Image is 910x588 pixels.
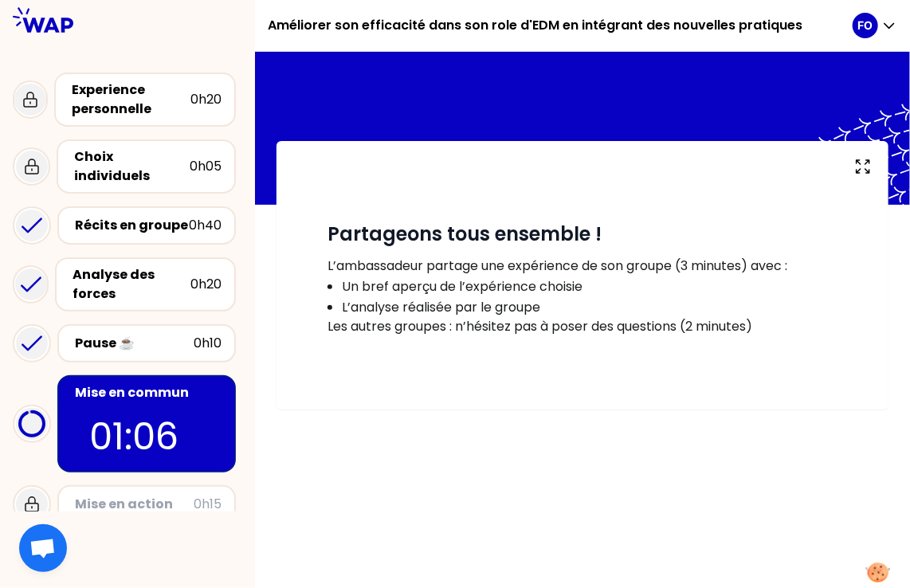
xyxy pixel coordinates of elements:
[89,409,204,465] p: 01:06
[19,524,67,572] div: Ouvrir le chat
[328,257,837,276] p: L’ambassadeur partage une expérience de son groupe (3 minutes) avec :
[342,298,836,317] p: L’analyse réalisée par le groupe
[75,495,194,514] div: Mise en action
[328,221,602,247] strong: Partageons tous ensemble !
[190,275,222,294] div: 0h20
[328,317,837,336] p: Les autres groupes : n’hésitez pas à poser des questions (2 minutes)
[74,147,190,186] div: Choix individuels
[858,18,873,33] p: FO
[853,13,897,38] button: FO
[72,80,190,119] div: Experience personnelle
[189,216,222,235] div: 0h40
[342,277,836,296] p: Un bref aperçu de l’expérience choisie
[194,495,222,514] div: 0h15
[190,157,222,176] div: 0h05
[75,216,189,235] div: Récits en groupe
[190,90,222,109] div: 0h20
[75,334,194,353] div: Pause ☕️
[73,265,190,304] div: Analyse des forces
[75,383,222,402] div: Mise en commun
[194,334,222,353] div: 0h10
